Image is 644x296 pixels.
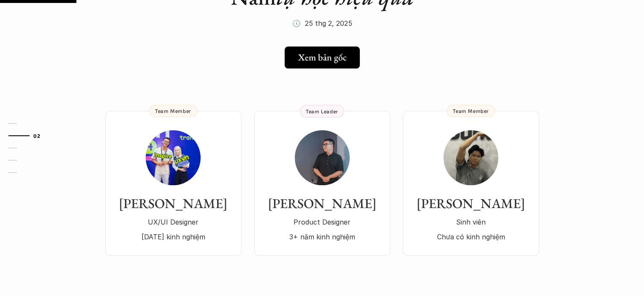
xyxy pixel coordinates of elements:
h3: [PERSON_NAME] [263,195,382,211]
strong: 02 [33,133,40,139]
p: UX/UI Designer [114,216,233,228]
p: 3+ năm kinh nghiệm [263,230,382,243]
a: [PERSON_NAME]Sinh viênChưa có kinh nghiệmTeam Member [403,111,539,256]
p: Chưa có kinh nghiệm [411,230,531,243]
h3: [PERSON_NAME] [411,195,531,211]
a: [PERSON_NAME]Product Designer3+ năm kinh nghiệmTeam Leader [254,111,390,256]
p: [DATE] kinh nghiệm [114,230,233,243]
a: 02 [8,131,49,141]
p: Team Member [155,108,191,114]
h5: Xem bản gốc [298,52,347,63]
h3: [PERSON_NAME] [114,195,233,211]
p: 🕔 25 thg 2, 2025 [292,17,352,30]
p: Team Member [453,108,489,114]
a: Xem bản gốc [285,47,360,69]
p: Team Leader [306,108,338,114]
p: Sinh viên [411,216,531,228]
a: [PERSON_NAME]UX/UI Designer[DATE] kinh nghiệmTeam Member [105,111,242,256]
p: Product Designer [263,216,382,228]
